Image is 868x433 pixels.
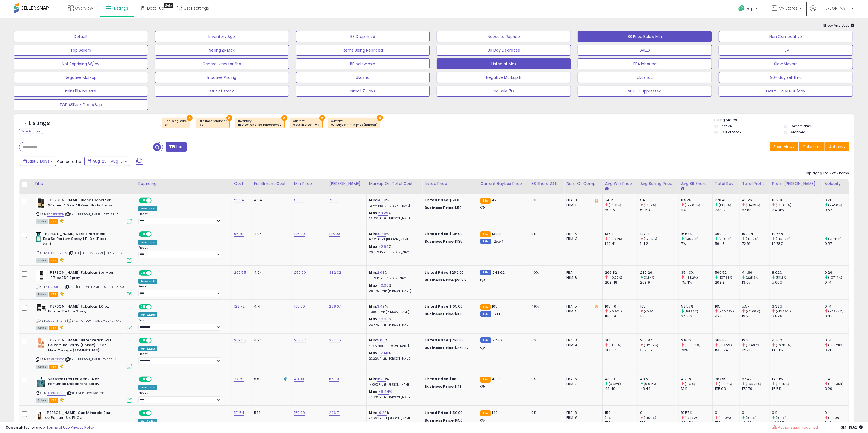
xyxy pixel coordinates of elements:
[742,241,770,246] div: 72.16
[254,270,288,275] div: 4.94
[566,181,600,187] div: Num of Comp.
[43,231,109,248] b: [PERSON_NAME] Neroli Portofino Eau De Parfum Spray 1 Fl Oz (Pack of 1)
[378,283,389,288] a: 40.00
[566,203,598,208] div: FBM: 1
[742,280,770,285] div: 13.67
[719,58,853,69] button: Slow Movers
[425,270,474,275] div: $259.90
[139,271,146,275] span: ON
[369,181,420,187] div: Markup on Total Cost
[715,241,740,246] div: 564.8
[825,270,849,275] div: 0.29
[138,246,228,258] div: Preset:
[254,231,288,236] div: 4.94
[319,115,325,121] button: ×
[49,258,58,263] span: FBA
[480,304,490,310] small: FBA
[437,72,571,83] button: Negative Markup N
[296,45,430,56] button: Items Being Repriced
[776,203,791,207] small: (-25.09%)
[14,72,148,83] button: Negative Markup
[329,181,365,187] div: [PERSON_NAME]
[48,198,114,209] b: [PERSON_NAME] Black Orchid for Women 4.0 oz All Over Body Spray
[296,86,430,97] button: Ismail 7 Days
[147,5,164,11] span: DataHub
[480,239,491,244] small: FBM
[29,119,50,127] h5: Listings
[294,181,325,187] div: Min Price
[605,304,638,309] div: 165.46
[36,304,132,330] div: ASIN:
[605,181,636,187] div: Avg Win Price
[155,45,289,56] button: Selling @ Max
[605,231,638,236] div: 136.8
[139,232,146,236] span: ON
[165,123,187,127] div: on
[369,217,418,221] p: 36.83% Profit [PERSON_NAME]
[566,270,598,275] div: FBA: 1
[480,181,527,187] div: Current Buybox Price
[640,208,679,212] div: 59.53
[738,5,745,12] i: Get Help
[721,124,732,128] label: Active
[71,425,95,430] a: Privacy Policy
[36,292,48,297] span: All listings currently available for purchase on Amazon
[817,5,850,11] span: Hi [PERSON_NAME]
[329,338,341,343] a: 373.36
[425,231,474,236] div: $135.00
[138,212,228,224] div: Preset:
[425,278,474,283] div: $259.9
[791,124,811,128] label: Deactivated
[296,58,430,69] button: BB below min
[187,115,193,121] button: ×
[377,115,383,121] button: ×
[369,211,418,221] div: %
[605,208,638,212] div: 59.05
[369,238,418,242] p: 9.46% Profit [PERSON_NAME]
[828,275,842,280] small: (107.14%)
[714,118,854,123] p: Listing States:
[746,237,759,241] small: (41.82%)
[254,304,288,309] div: 4.71
[378,210,388,216] a: 58.29
[425,197,449,203] b: Listed Price:
[719,72,853,83] button: 90+ day sell thru
[480,231,490,237] small: FBA
[492,304,497,309] span: 165
[742,208,770,212] div: 57.88
[234,304,245,309] a: 128.72
[718,237,732,241] small: (70.01%)
[425,181,476,187] div: Listed Price
[378,244,389,249] a: 42.60
[715,181,738,187] div: Total Rev.
[369,197,377,203] b: Min:
[772,280,822,285] div: 5.06%
[151,198,160,203] span: OFF
[566,304,598,309] div: FBA: 5
[19,129,43,134] div: Clear All Filters
[799,142,825,151] button: Columns
[28,158,49,164] span: Last 7 Days
[165,119,187,127] span: Repricing state :
[294,231,305,237] a: 135.00
[296,72,430,83] button: Ukasha
[36,258,48,263] span: All listings currently available for purchase on Amazon
[493,270,505,275] span: 243.62
[155,31,289,42] button: Inventory Age
[36,231,132,262] div: ASIN:
[234,197,244,203] a: 29.94
[804,171,849,176] div: Displaying 1 to 7 of 7 items
[681,231,712,236] div: 16.57%
[719,86,853,97] button: DAILY - REVENUE 1day
[609,275,622,280] small: (-0.99%)
[644,275,655,280] small: (3.84%)
[14,58,148,69] button: Not Repricing W/Inv
[681,280,712,285] div: 75.71%
[825,198,849,203] div: 0.71
[425,304,449,309] b: Listed Price:
[369,304,418,314] div: %
[779,5,798,11] span: My Stores
[151,271,160,275] span: OFF
[114,5,128,11] span: Listings
[425,205,474,210] div: $50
